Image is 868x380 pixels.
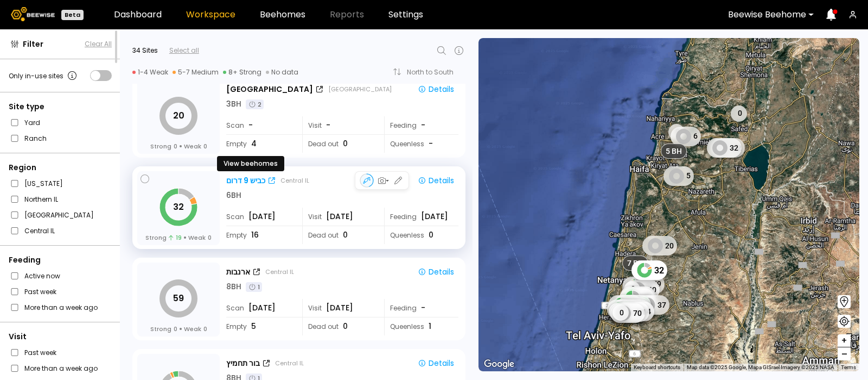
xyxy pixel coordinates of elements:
[24,286,56,297] label: Past week
[9,69,79,82] div: Only in-use sites
[173,292,184,304] tspan: 59
[251,229,259,241] span: 16
[384,317,458,335] div: Queenless
[620,286,655,306] div: 45
[217,156,284,171] div: View beehomes
[24,225,55,236] label: Central IL
[384,299,458,317] div: Feeding
[343,321,348,332] span: 0
[418,84,454,94] div: Details
[145,233,211,242] div: Strong Weak
[132,46,158,55] div: 34 Sites
[226,135,295,153] div: Empty
[9,254,112,266] div: Feeding
[24,270,60,282] label: Active now
[617,301,652,321] div: 52
[635,295,669,315] div: 37
[174,142,177,151] span: 0
[9,162,112,173] div: Region
[610,303,645,323] div: 70
[24,133,47,144] label: Ranch
[266,68,298,77] div: No data
[731,105,747,121] div: 0
[280,176,309,185] div: Central IL
[413,82,458,96] button: Details
[24,178,63,189] label: [US_STATE]
[173,109,184,122] tspan: 20
[114,10,162,19] a: Dashboard
[326,302,353,314] span: [DATE]
[226,175,265,186] div: כביש 9 דרום
[226,317,295,335] div: Empty
[481,357,517,371] a: Open this area in Google Maps (opens a new window)
[627,258,643,267] span: 7 BH
[841,364,856,370] a: Terms (opens in new tab)
[663,166,694,185] div: 5
[302,208,376,226] div: Visit
[208,233,212,242] span: 0
[624,281,640,297] div: 0
[9,101,112,113] div: Site type
[687,364,834,370] span: Map data ©2025 Google, Mapa GISrael Imagery ©2025 NASA
[265,267,294,276] div: Central IL
[326,120,330,131] span: -
[223,68,261,77] div: 8+ Strong
[407,69,461,76] div: North to South
[226,299,295,317] div: Scan
[616,297,650,317] div: 42
[226,281,241,292] div: 8 BH
[326,211,353,222] span: [DATE]
[203,325,207,333] span: 0
[841,347,847,361] span: –
[841,334,847,347] span: +
[671,126,701,146] div: 6
[226,266,250,278] div: ארנבות
[838,334,851,347] button: +
[24,302,98,313] label: More than a week ago
[61,10,84,20] div: Beta
[429,138,433,149] span: -
[384,135,458,153] div: Queenless
[226,190,241,201] div: 6 BH
[226,116,295,134] div: Scan
[23,39,43,50] span: Filter
[169,46,199,55] div: Select all
[203,142,207,151] span: 0
[169,233,181,242] span: 19
[608,295,643,315] div: 44
[251,321,256,332] span: 5
[330,10,364,19] span: Reports
[617,300,652,319] div: 31
[260,10,305,19] a: Beehomes
[174,325,177,333] span: 0
[275,359,304,367] div: Central IL
[150,142,207,151] div: Strong Weak
[413,356,458,370] button: Details
[24,194,58,205] label: Northern IL
[173,68,219,77] div: 5-7 Medium
[11,7,55,21] img: Beewise logo
[150,325,207,333] div: Strong Weak
[418,267,454,277] div: Details
[421,120,426,131] div: -
[609,303,625,319] div: 0
[24,209,94,221] label: [GEOGRAPHIC_DATA]
[384,208,458,226] div: Feeding
[173,201,184,213] tspan: 32
[248,302,276,314] span: [DATE]
[246,99,264,109] div: 2
[85,39,112,49] button: Clear All
[634,364,680,371] button: Keyboard shortcuts
[631,260,667,280] div: 32
[226,226,295,244] div: Empty
[384,226,458,244] div: Queenless
[132,68,168,77] div: 1-4 Weak
[248,120,253,131] span: -
[251,138,257,149] span: 4
[246,282,262,292] div: 1
[186,10,235,19] a: Workspace
[642,236,677,256] div: 20
[612,304,629,321] div: 0
[302,226,376,244] div: Dead out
